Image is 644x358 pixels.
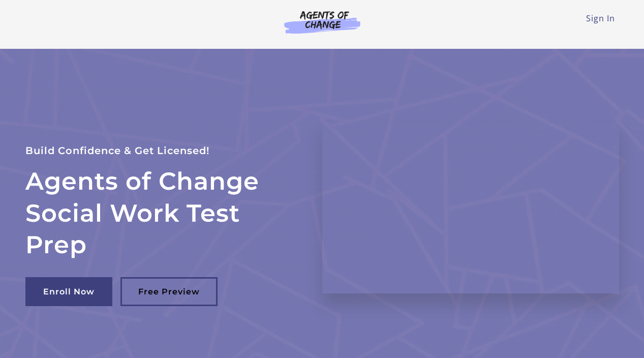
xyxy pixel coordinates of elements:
[273,10,371,34] img: Agents of Change Logo
[586,13,615,24] a: Sign In
[25,165,298,260] h2: Agents of Change Social Work Test Prep
[25,142,298,159] p: Build Confidence & Get Licensed!
[120,277,218,306] a: Free Preview
[25,277,112,306] a: Enroll Now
